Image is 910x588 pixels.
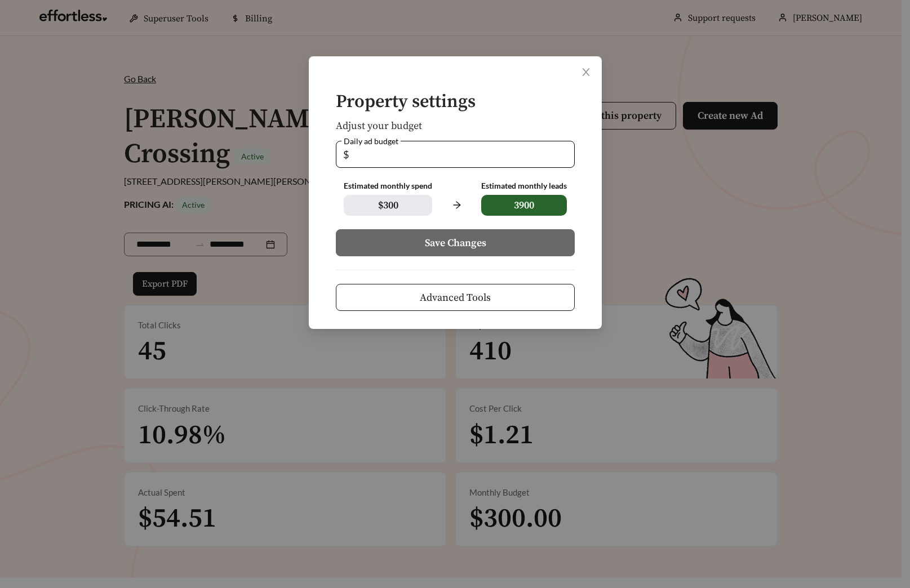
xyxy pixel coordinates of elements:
[343,141,349,167] span: $
[336,229,575,256] button: Save Changes
[581,67,591,77] span: close
[336,292,575,302] a: Advanced Tools
[344,181,432,191] div: Estimated monthly spend
[481,181,566,191] div: Estimated monthly leads
[336,284,575,311] button: Advanced Tools
[336,121,575,132] h5: Adjust your budget
[446,194,467,216] span: arrow-right
[336,92,575,112] h4: Property settings
[420,290,491,305] span: Advanced Tools
[344,195,432,216] span: $ 300
[570,56,602,88] button: Close
[481,195,566,216] span: 3900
